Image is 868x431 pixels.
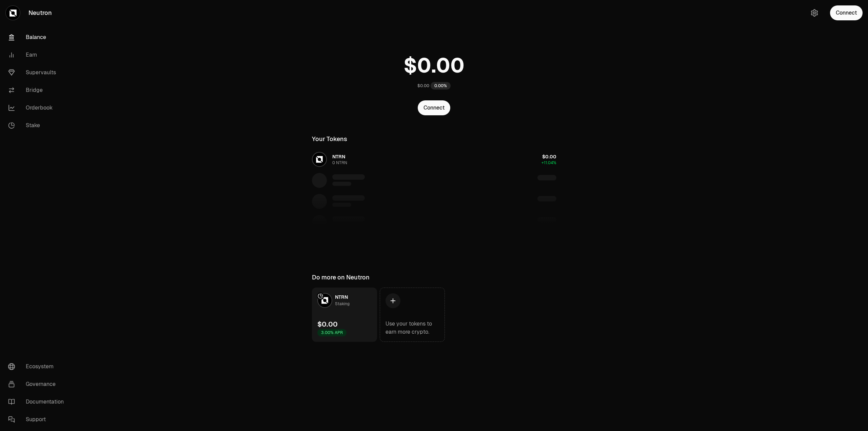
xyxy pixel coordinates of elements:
a: Documentation [3,393,73,411]
div: $0.00 [317,319,338,329]
div: Your Tokens [312,134,347,144]
a: Bridge [3,81,73,99]
div: 0.00% [431,82,451,90]
a: Use your tokens to earn more crypto. [380,288,445,342]
a: Governance [3,375,73,393]
div: Do more on Neutron [312,273,370,282]
button: Connect [830,5,863,20]
div: Use your tokens to earn more crypto. [386,320,439,336]
a: Ecosystem [3,358,73,375]
a: Support [3,411,73,428]
a: Orderbook [3,99,73,117]
a: Stake [3,117,73,134]
div: Staking [335,300,350,307]
a: Earn [3,46,73,64]
div: $0.00 [417,83,429,89]
img: NTRN Logo [318,294,332,307]
button: Connect [418,100,450,115]
a: NTRN LogoNTRNStaking$0.003.00% APR [312,288,377,342]
a: Supervaults [3,64,73,81]
a: Balance [3,28,73,46]
span: NTRN [335,294,348,300]
div: 3.00% APR [317,329,347,336]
